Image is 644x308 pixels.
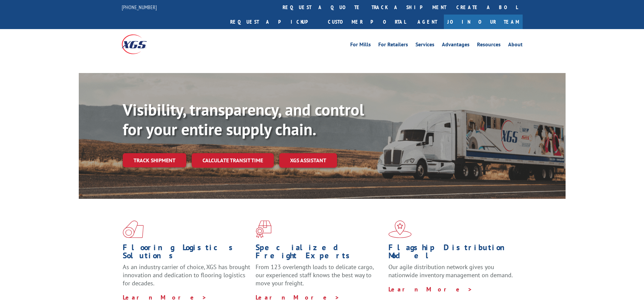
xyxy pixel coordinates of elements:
[388,285,473,293] a: Learn More >
[123,263,250,287] span: As an industry carrier of choice, XGS has brought innovation and dedication to flooring logistics...
[256,243,383,263] h1: Specialized Freight Experts
[508,42,523,49] a: About
[444,15,523,29] a: Join Our Team
[415,42,434,49] a: Services
[350,42,371,49] a: For Mills
[192,153,274,168] a: Calculate transit time
[388,243,516,263] h1: Flagship Distribution Model
[256,293,340,301] a: Learn More >
[323,15,411,29] a: Customer Portal
[122,4,157,10] a: [PHONE_NUMBER]
[123,99,364,140] b: Visibility, transparency, and control for your entire supply chain.
[123,293,207,301] a: Learn More >
[225,15,323,29] a: Request a pickup
[123,153,186,167] a: Track shipment
[256,263,383,293] p: From 123 overlength loads to delicate cargo, our experienced staff knows the best way to move you...
[477,42,501,49] a: Resources
[279,153,337,168] a: XGS ASSISTANT
[442,42,470,49] a: Advantages
[388,263,513,279] span: Our agile distribution network gives you nationwide inventory management on demand.
[123,220,144,238] img: xgs-icon-total-supply-chain-intelligence-red
[123,243,251,263] h1: Flooring Logistics Solutions
[256,220,271,238] img: xgs-icon-focused-on-flooring-red
[411,15,444,29] a: Agent
[388,220,412,238] img: xgs-icon-flagship-distribution-model-red
[378,42,408,49] a: For Retailers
